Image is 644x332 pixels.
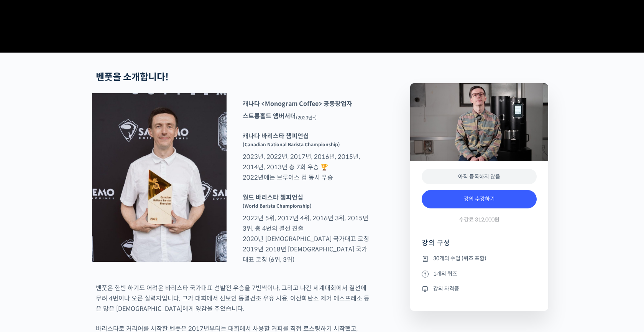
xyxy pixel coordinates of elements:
strong: 캐나다 <Monogram Coffee> 공동창업자 [243,100,352,108]
strong: 스트롱홀드 앰버서더 [243,112,296,120]
p: 2022년 5위, 2017년 4위, 2016년 3위, 2015년 3위, 총 4번의 결선 진출 2020년 [DEMOGRAPHIC_DATA] 국가대표 코칭 2019년 2018년 ... [239,192,373,265]
div: 아직 등록하지 않음 [422,169,537,185]
h2: 벤풋을 소개합니다! [96,72,370,83]
li: 강의 자격증 [422,284,537,293]
strong: 캐나다 바리스타 챔피언십 [243,132,309,140]
a: 대화 [51,243,99,263]
span: 홈 [24,255,29,261]
a: 홈 [2,243,51,263]
li: 30개의 수업 (퀴즈 포함) [422,254,537,263]
span: 대화 [70,255,79,261]
a: 강의 수강하기 [422,190,537,208]
sup: (World Barista Championship) [243,203,312,209]
h4: 강의 구성 [422,238,537,254]
span: 설정 [118,255,128,261]
strong: 월드 바리스타 챔피언십 [243,193,303,202]
p: 2023년, 2022년, 2017년, 2016년, 2015년, 2014년, 2013년 총 7회 우승 🏆 2022년에는 브루어스 컵 동시 우승 [239,131,373,183]
li: 1개의 퀴즈 [422,269,537,278]
span: 수강료 312,000원 [459,216,499,223]
a: 설정 [99,243,147,263]
sup: (Canadian National Barista Championship) [243,142,340,147]
sub: (2023년~) [296,115,317,121]
p: 벤풋은 한번 하기도 어려운 바리스타 국가대표 선발전 우승을 7번씩이나, 그리고 나간 세계대회에서 결선에 무려 4번이나 오른 실력자입니다. 그가 대회에서 선보인 동결건조 우유 ... [96,283,370,314]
